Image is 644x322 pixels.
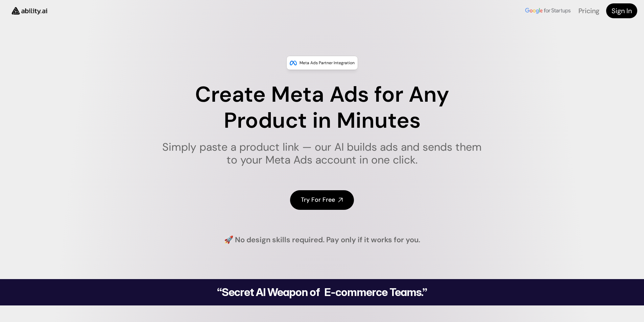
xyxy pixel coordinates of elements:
[612,6,632,16] h4: Sign In
[606,3,637,18] a: Sign In
[301,196,335,204] h4: Try For Free
[200,287,445,298] h2: “Secret AI Weapon of E-commerce Teams.”
[224,235,420,245] h4: 🚀 No design skills required. Pay only if it works for you.
[300,59,355,66] p: Meta Ads Partner Integration
[158,141,486,167] h1: Simply paste a product link — our AI builds ads and sends them to your Meta Ads account in one cl...
[290,190,354,209] a: Try For Free
[578,6,599,15] a: Pricing
[158,82,486,134] h1: Create Meta Ads for Any Product in Minutes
